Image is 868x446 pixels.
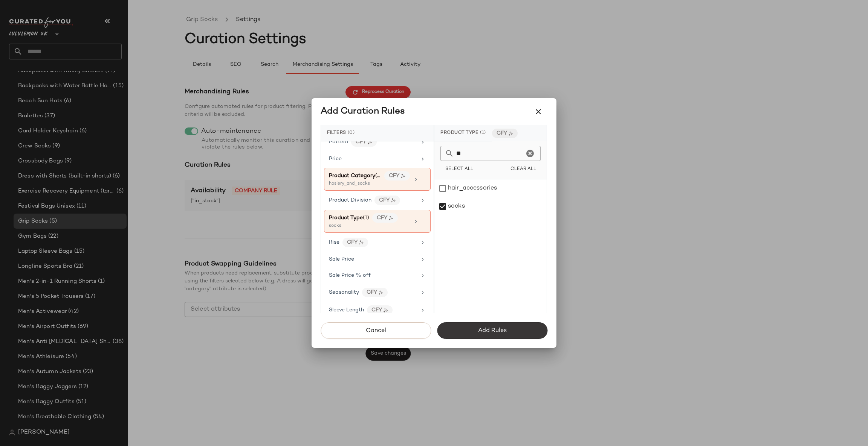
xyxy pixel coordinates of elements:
i: Clear [526,149,535,158]
img: ai.DGldD1NL.svg [389,216,393,220]
span: Cancel [365,327,386,334]
div: CFY [492,129,518,138]
img: ai.DGldD1NL.svg [368,140,372,144]
span: Product Division [329,197,371,203]
img: ai.DGldD1NL.svg [379,290,383,295]
div: Add Curation Rules [321,106,405,118]
span: Rise [329,240,339,245]
div: CFY [384,171,410,181]
div: Filters [321,125,434,141]
div: CFY [374,196,400,205]
button: Clear All [506,164,541,174]
div: CFY [362,288,388,297]
img: ai.DGldD1NL.svg [391,198,396,203]
div: CFY [342,238,368,247]
span: Seasonality [329,290,359,295]
span: Product Category [329,173,375,179]
div: socks [329,223,404,229]
button: Cancel [321,322,431,339]
div: hosiery_and_socks [329,181,404,187]
img: ai.DGldD1NL.svg [401,174,405,178]
span: (1) [480,130,486,137]
div: CFY [367,305,393,315]
span: Clear All [510,167,536,172]
span: Add Rules [478,327,507,334]
div: CFY [351,137,377,147]
button: Select All [440,164,478,174]
span: Sale Price % off [329,273,371,278]
img: ai.DGldD1NL.svg [384,308,388,313]
button: Add Rules [437,322,547,339]
span: (1) [363,215,369,221]
div: CFY [372,213,398,223]
span: Select All [445,167,473,172]
span: Sleeve Length [329,307,364,313]
span: Price [329,156,342,162]
div: Product Type [434,125,492,141]
span: Pattern [329,139,348,145]
span: Product Type [329,215,363,221]
img: ai.DGldD1NL.svg [359,240,364,245]
span: (0) [348,130,355,137]
span: (1) [375,173,382,179]
img: ai.DGldD1NL.svg [509,131,513,136]
span: Sale Price [329,256,354,262]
